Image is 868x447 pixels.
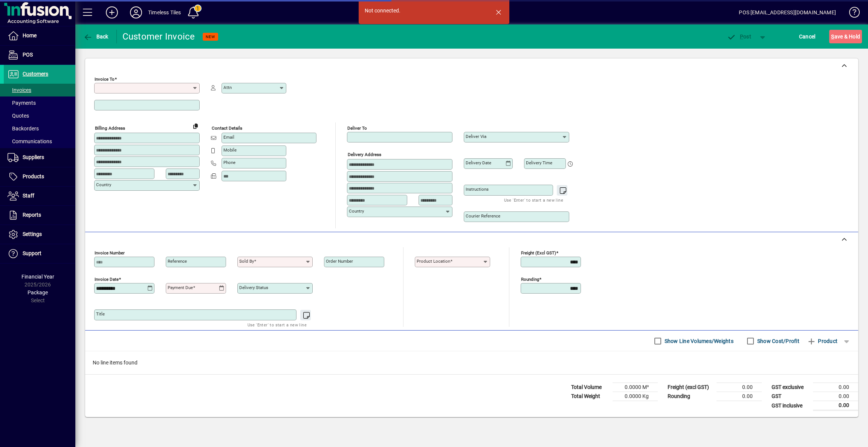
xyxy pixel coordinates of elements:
[4,26,75,45] a: Home
[23,32,37,38] span: Home
[239,285,268,290] mat-label: Delivery status
[8,138,52,144] span: Communications
[813,401,858,410] td: 0.00
[521,250,556,256] mat-label: Freight (excl GST)
[347,126,367,131] mat-label: Deliver To
[95,250,125,256] mat-label: Invoice number
[223,85,232,90] mat-label: Attn
[96,182,111,187] mat-label: Country
[4,187,75,205] a: Staff
[797,30,818,43] button: Cancel
[239,259,254,264] mat-label: Sold by
[417,259,450,264] mat-label: Product location
[8,100,36,106] span: Payments
[739,6,836,18] div: POS [EMAIL_ADDRESS][DOMAIN_NAME]
[23,52,33,58] span: POS
[96,311,105,317] mat-label: Title
[148,6,181,18] div: Timeless Tiles
[466,187,489,192] mat-label: Instructions
[567,383,613,392] td: Total Volume
[23,193,34,199] span: Staff
[349,208,364,214] mat-label: Country
[664,392,717,401] td: Rounding
[717,383,762,392] td: 0.00
[466,213,500,219] mat-label: Courier Reference
[466,160,491,165] mat-label: Delivery date
[768,383,813,392] td: GST exclusive
[831,31,860,43] span: ave & Hold
[8,126,39,132] span: Backorders
[4,122,75,135] a: Backorders
[189,120,202,132] button: Copy to Delivery address
[23,212,41,218] span: Reports
[526,160,552,165] mat-label: Delivery time
[95,277,119,282] mat-label: Invoice date
[4,96,75,109] a: Payments
[466,134,486,139] mat-label: Deliver via
[248,320,307,329] mat-hint: Use 'Enter' to start a new line
[756,337,799,345] label: Show Cost/Profit
[326,259,353,264] mat-label: Order number
[4,135,75,148] a: Communications
[813,392,858,401] td: 0.00
[4,206,75,225] a: Reports
[4,84,75,96] a: Invoices
[4,244,75,263] a: Support
[28,289,48,295] span: Package
[223,160,235,165] mat-label: Phone
[567,392,613,401] td: Total Weight
[81,30,110,43] button: Back
[23,250,41,256] span: Support
[768,401,813,410] td: GST inclusive
[4,167,75,186] a: Products
[223,147,237,153] mat-label: Mobile
[4,46,75,64] a: POS
[829,30,862,43] button: Save & Hold
[727,34,751,40] span: ost
[4,109,75,122] a: Quotes
[4,148,75,167] a: Suppliers
[717,392,762,401] td: 0.00
[23,173,44,179] span: Products
[831,34,834,40] span: S
[521,277,539,282] mat-label: Rounding
[663,337,734,345] label: Show Line Volumes/Weights
[4,225,75,244] a: Settings
[85,351,858,374] div: No line items found
[206,34,215,39] span: NEW
[803,334,841,348] button: Product
[844,2,859,26] a: Knowledge Base
[168,259,187,264] mat-label: Reference
[95,77,115,82] mat-label: Invoice To
[504,196,563,204] mat-hint: Use 'Enter' to start a new line
[223,135,234,140] mat-label: Email
[613,392,658,401] td: 0.0000 Kg
[124,6,148,19] button: Profile
[768,392,813,401] td: GST
[21,274,54,280] span: Financial Year
[83,34,108,40] span: Back
[740,34,743,40] span: P
[23,71,48,77] span: Customers
[613,383,658,392] td: 0.0000 M³
[807,335,837,347] span: Product
[8,87,31,93] span: Invoices
[813,383,858,392] td: 0.00
[168,285,193,290] mat-label: Payment due
[8,113,29,119] span: Quotes
[799,31,816,43] span: Cancel
[23,231,42,237] span: Settings
[100,6,124,19] button: Add
[75,30,117,43] app-page-header-button: Back
[122,31,195,43] div: Customer Invoice
[723,30,755,43] button: Post
[664,383,717,392] td: Freight (excl GST)
[23,154,44,160] span: Suppliers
